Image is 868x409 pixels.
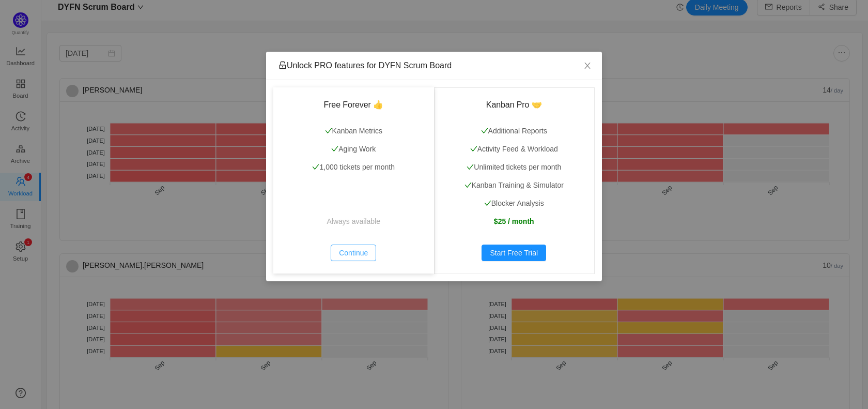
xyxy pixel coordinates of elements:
[286,144,422,155] p: Aging Work
[278,61,452,70] span: Unlock PRO features for DYFN Scrum Board
[467,163,474,171] i: icon: check
[331,145,338,153] i: icon: check
[583,62,592,70] i: icon: close
[464,181,472,189] i: icon: check
[446,162,582,173] p: Unlimited tickets per month
[482,245,546,261] button: Start Free Trial
[470,145,477,153] i: icon: check
[446,100,582,110] h3: Kanban Pro 🤝
[446,198,582,209] p: Blocker Analysis
[312,163,319,171] i: icon: check
[312,163,395,171] span: 1,000 tickets per month
[446,144,582,155] p: Activity Feed & Workload
[278,61,287,69] i: icon: unlock
[481,127,488,134] i: icon: check
[446,180,582,191] p: Kanban Training & Simulator
[494,217,534,225] strong: $25 / month
[573,52,602,81] button: Close
[484,200,491,207] i: icon: check
[325,127,332,134] i: icon: check
[286,216,422,227] p: Always available
[446,126,582,137] p: Additional Reports
[286,126,422,137] p: Kanban Metrics
[286,100,422,110] h3: Free Forever 👍
[331,245,376,261] button: Continue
